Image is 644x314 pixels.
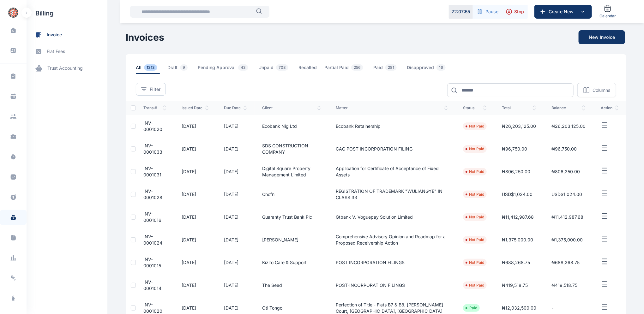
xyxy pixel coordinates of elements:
a: Calendar [597,2,618,21]
td: Kizito Care & Support [255,251,328,274]
td: [DATE] [174,160,216,183]
span: invoice [47,32,62,38]
a: INV-0001024 [143,234,162,246]
td: [DATE] [216,206,255,228]
span: ₦806,250.00 [551,169,580,174]
td: [DATE] [216,115,255,138]
li: Not Paid [466,215,484,220]
span: ₦11,412,987.68 [502,214,534,220]
a: INV-0001020 [143,302,162,314]
a: INV-0001015 [143,257,161,268]
p: 22 : 07 : 55 [452,9,470,15]
span: ₦12,032,500.00 [502,305,536,311]
td: Guaranty Trust Bank Plc [255,206,328,228]
td: [DATE] [174,274,216,297]
a: INV-0001020 [143,120,162,132]
span: ₦96,750.00 [551,146,577,151]
td: [DATE] [174,115,216,138]
td: [PERSON_NAME] [255,228,328,251]
span: Calendar [599,14,616,19]
button: New Invoice [579,30,625,44]
span: USD$1,024.00 [502,192,533,197]
span: Pending Approval [198,64,251,74]
a: Pending Approval43 [198,64,258,74]
span: - [551,305,553,311]
a: All1313 [136,64,167,74]
li: Not Paid [466,169,484,174]
td: Gtbank V. Voguepay Solution Limited [328,206,455,228]
span: Create New [546,9,579,15]
span: Due Date [224,105,247,110]
span: All [136,64,160,74]
a: INV-0001014 [143,279,161,291]
span: Disapproved [407,64,448,74]
span: ₦688,268.75 [551,260,580,265]
span: Filter [150,86,160,92]
td: Application for Certificate of Acceptance of Fixed Assets [328,160,455,183]
span: ₦806,250.00 [502,169,530,174]
li: Not Paid [466,237,484,242]
span: ₦1,375,000.00 [551,237,583,242]
a: flat fees [27,43,107,60]
span: 43 [238,64,248,71]
span: Unpaid [258,64,291,74]
h1: Invoices [126,32,164,43]
span: Trans # [143,105,166,110]
span: ₦1,375,000.00 [502,237,533,242]
td: SDS CONSTRUCTION COMPANY [255,138,328,160]
a: Recalled [298,64,324,74]
span: Pause [485,9,498,15]
span: balance [551,105,586,110]
span: 1313 [144,64,157,71]
a: invoice [27,27,107,43]
a: INV-0001028 [143,188,162,200]
span: Partial Paid [324,64,366,74]
span: ₦688,268.75 [502,260,530,265]
td: CAC POST INCORPORATION FILING [328,138,455,160]
td: Comprehensive Advisory Opinion and Roadmap for a Proposed Receivership Action [328,228,455,251]
button: Columns [577,83,616,97]
span: issued date [182,105,209,110]
span: ₦419,518.75 [502,282,528,288]
span: total [502,105,536,110]
span: status [463,105,487,110]
a: INV-0001033 [143,143,162,155]
span: Paid [373,64,399,74]
td: [DATE] [216,274,255,297]
span: Recalled [298,64,317,74]
li: Not Paid [466,260,484,265]
button: Filter [136,83,166,96]
span: ₦26,203,125.00 [551,123,586,129]
td: REGISTRATION OF TRADEMARK "WULIANGYE" IN CLASS 33 [328,183,455,206]
a: Draft9 [167,64,198,74]
button: Create New [534,5,592,19]
a: Unpaid708 [258,64,298,74]
span: 281 [385,64,397,71]
button: Pause [473,5,502,19]
p: Columns [593,87,610,93]
span: trust accounting [47,65,83,72]
td: Ecobank Nig Ltd [255,115,328,138]
td: [DATE] [216,160,255,183]
td: [DATE] [216,183,255,206]
span: ₦26,203,125.00 [502,123,536,129]
span: client [262,105,321,110]
span: USD$1,024.00 [551,192,582,197]
span: Stop [514,9,524,15]
a: Paid281 [373,64,407,74]
span: ₦11,412,987.68 [551,214,583,220]
li: Not Paid [466,146,484,151]
td: [DATE] [216,138,255,160]
td: Digital Square Property Management Limited [255,160,328,183]
span: 9 [180,64,188,71]
span: Matter [336,105,448,110]
li: Not Paid [466,283,484,288]
li: Not Paid [466,192,484,197]
td: [DATE] [216,228,255,251]
td: Chofn [255,183,328,206]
